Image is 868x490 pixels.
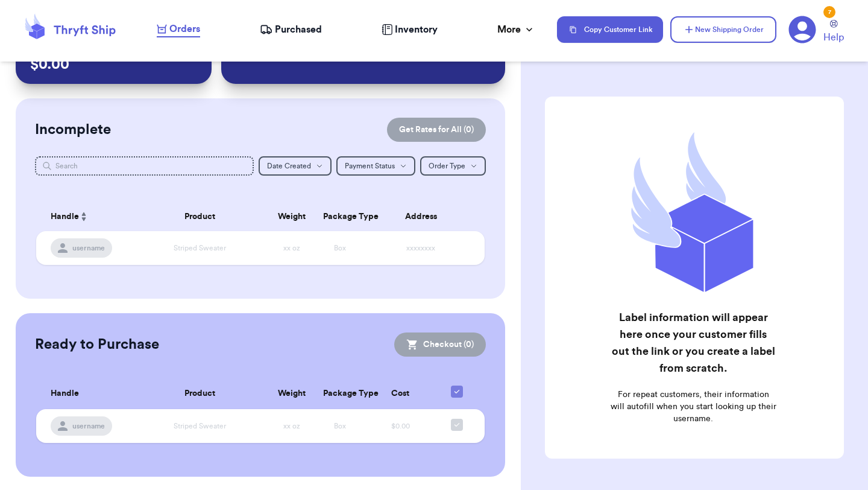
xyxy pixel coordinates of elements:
[316,378,364,409] th: Package Type
[497,22,535,37] div: More
[345,162,395,170] span: Payment Status
[823,6,835,18] div: 7
[35,156,254,176] input: Search
[823,30,844,45] span: Help
[557,16,663,43] button: Copy Customer Link
[334,244,346,252] span: Box
[420,156,486,176] button: Order Type
[35,335,159,354] h2: Ready to Purchase
[394,332,486,357] button: Checkout (0)
[670,16,776,43] button: New Shipping Order
[169,22,200,36] span: Orders
[336,156,415,176] button: Payment Status
[72,421,105,431] span: username
[283,244,300,252] span: xx oz
[51,387,79,400] span: Handle
[283,422,300,430] span: xx oz
[391,422,410,430] span: $0.00
[157,22,200,37] a: Orders
[268,202,316,231] th: Weight
[610,389,776,425] p: For repeat customers, their information will autofill when you start looking up their username.
[35,120,111,139] h2: Incomplete
[72,243,105,253] span: username
[259,156,332,176] button: Date Created
[30,55,197,74] p: $ 0.00
[406,244,435,252] span: xxxxxxxx
[267,162,311,170] span: Date Created
[79,209,89,224] button: Sort ascending
[334,422,346,430] span: Box
[133,378,268,409] th: Product
[275,22,322,37] span: Purchased
[610,309,776,377] h2: Label information will appear here once your customer fills out the link or you create a label fr...
[316,202,364,231] th: Package Type
[387,118,486,142] button: Get Rates for All (0)
[364,202,485,231] th: Address
[788,16,816,43] a: 7
[429,162,465,170] span: Order Type
[174,422,226,430] span: Striped Sweater
[823,20,844,45] a: Help
[133,202,268,231] th: Product
[268,378,316,409] th: Weight
[395,22,438,37] span: Inventory
[260,22,322,37] a: Purchased
[51,211,79,223] span: Handle
[382,22,438,37] a: Inventory
[364,378,436,409] th: Cost
[174,244,226,252] span: Striped Sweater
